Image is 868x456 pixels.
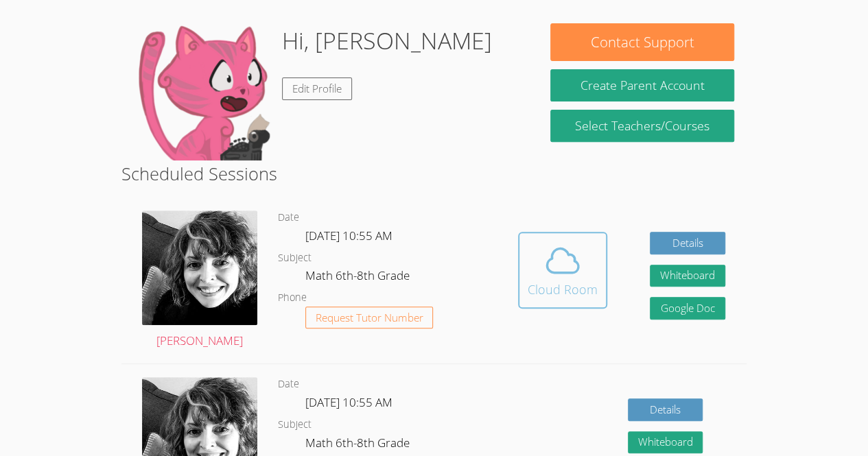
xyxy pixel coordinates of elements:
button: Contact Support [550,23,734,61]
h2: Scheduled Sessions [121,160,747,187]
a: Google Doc [650,297,725,320]
img: avatar.png [142,211,257,325]
dt: Date [278,209,299,226]
button: Whiteboard [628,431,703,454]
button: Cloud Room [518,232,607,309]
h1: Hi, [PERSON_NAME] [282,23,492,58]
dt: Subject [278,416,312,433]
a: Details [650,232,725,254]
dt: Subject [278,250,312,267]
button: Request Tutor Number [305,307,434,329]
a: Details [628,398,703,421]
span: Request Tutor Number [316,313,423,323]
a: Select Teachers/Courses [550,110,734,142]
span: [DATE] 10:55 AM [305,394,392,410]
div: Cloud Room [528,280,598,299]
a: Edit Profile [282,77,352,100]
dt: Date [278,376,299,393]
dt: Phone [278,289,307,307]
span: [DATE] 10:55 AM [305,228,392,243]
dd: Math 6th-8th Grade [305,266,412,289]
button: Create Parent Account [550,69,734,101]
a: [PERSON_NAME] [142,211,257,350]
img: default.png [134,23,271,160]
button: Whiteboard [650,265,725,287]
